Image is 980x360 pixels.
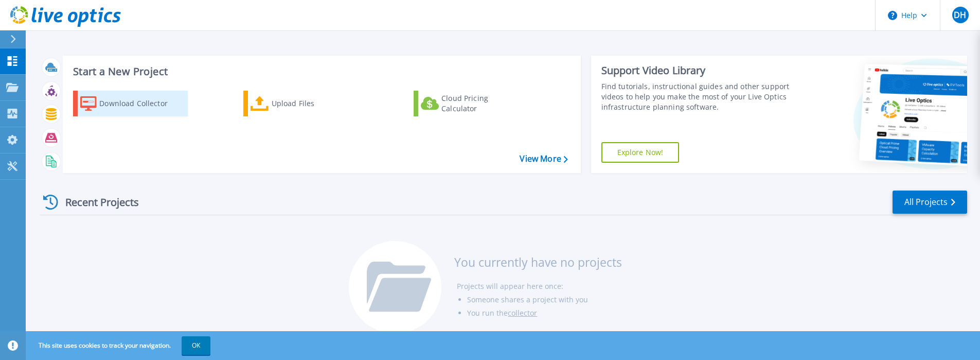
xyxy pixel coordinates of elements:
li: You run the [467,306,622,320]
a: All Projects [893,191,967,214]
h3: Start a New Project [73,66,567,77]
div: Find tutorials, instructional guides and other support videos to help you make the most of your L... [601,81,793,112]
div: Download Collector [99,93,182,114]
span: This site uses cookies to track your navigation. [28,336,210,355]
button: OK [182,336,210,355]
a: View More [520,154,567,164]
div: Upload Files [272,93,354,114]
a: Download Collector [73,91,188,116]
div: Cloud Pricing Calculator [441,93,524,114]
a: collector [508,308,537,318]
li: Someone shares a project with you [467,293,622,306]
span: DH [954,11,966,19]
div: Support Video Library [601,64,793,77]
li: Projects will appear here once: [457,280,622,293]
h3: You currently have no projects [454,256,622,268]
a: Cloud Pricing Calculator [414,91,528,116]
a: Explore Now! [601,142,680,163]
a: Upload Files [243,91,358,116]
div: Recent Projects [40,190,153,215]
